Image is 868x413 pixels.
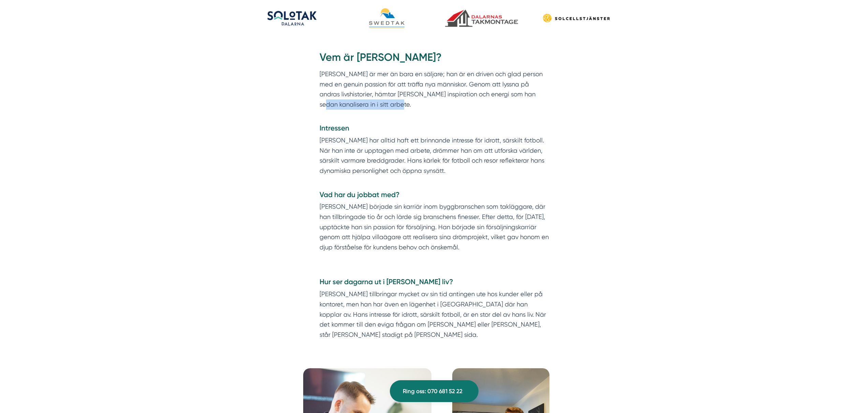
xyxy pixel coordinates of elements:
p: [PERSON_NAME] började sin karriär inom byggbranschen som takläggare, där han tillbringade tio år ... [320,202,549,252]
strong: Vem är [PERSON_NAME]? [320,51,442,64]
p: [PERSON_NAME] har alltid haft ett brinnande intresse för idrott, särskilt fotboll. När han inte ä... [320,135,549,186]
img: Dalarnas Takmontage [440,1,524,36]
img: Sol och Tak Dalarna [250,1,334,36]
img: Solcellstjänster [534,1,618,36]
h4: Hur ser dagarna ut i [PERSON_NAME] liv? [320,277,549,289]
p: [PERSON_NAME] tillbringar mycket av sin tid antingen ute hos kunder eller på kontoret, men han ha... [320,289,549,350]
p: [PERSON_NAME] är mer än bara en säljare; han är en driven och glad person med en genuin passion f... [320,69,549,120]
h4: Intressen [320,123,549,135]
a: Ring oss: 070 681 52 22 [390,380,479,402]
img: Swedtak [345,1,429,36]
strong: Vad har du jobbat med? [320,190,399,199]
span: Ring oss: 070 681 52 22 [403,387,462,396]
